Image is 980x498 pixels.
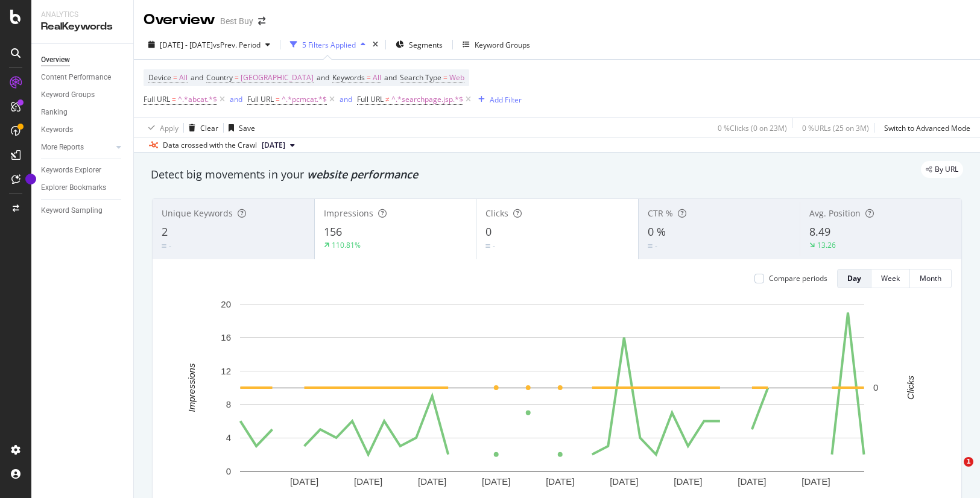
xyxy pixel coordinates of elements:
img: Equal [648,244,653,248]
text: [DATE] [546,476,574,487]
div: Analytics [41,10,124,20]
div: Day [847,273,861,283]
div: Add Filter [490,95,522,105]
button: [DATE] [257,138,300,153]
span: ^.*abcat.*$ [178,91,217,108]
text: [DATE] [290,476,318,487]
div: Compare periods [769,273,827,283]
span: Segments [409,40,443,50]
div: arrow-right-arrow-left [258,17,265,25]
text: [DATE] [801,476,830,487]
div: and [340,94,352,104]
div: 13.26 [817,240,836,250]
span: All [179,69,188,86]
a: More Reports [41,141,113,154]
span: = [173,72,177,83]
span: 0 % [648,224,666,239]
button: [DATE] - [DATE]vsPrev. Period [144,35,275,54]
span: All [373,69,381,86]
iframe: Intercom live chat [939,457,968,486]
text: Impressions [186,363,197,412]
div: Week [881,273,900,283]
a: Keywords Explorer [41,164,125,177]
button: Segments [391,35,447,54]
button: Save [224,118,255,137]
span: Full URL [247,94,274,104]
text: 20 [221,299,231,309]
text: [DATE] [674,476,702,487]
a: Overview [41,54,125,66]
button: Week [871,269,910,288]
text: [DATE] [610,476,638,487]
div: Overview [41,54,70,66]
a: Content Performance [41,71,125,84]
span: Search Type [400,72,441,83]
span: = [276,94,280,104]
div: Tooltip anchor [25,174,36,184]
button: Month [910,269,952,288]
span: and [317,72,329,83]
div: 110.81% [332,240,361,250]
div: 0 % Clicks ( 0 on 23M ) [718,123,787,133]
span: Impressions [324,207,373,219]
button: Keyword Groups [458,35,535,54]
span: ^.*pcmcat.*$ [282,91,327,108]
div: Overview [144,10,215,30]
button: Add Filter [473,92,522,107]
span: Clicks [485,207,508,219]
span: Full URL [144,94,170,104]
text: 4 [226,432,231,443]
div: Clear [200,123,218,133]
span: Avg. Position [809,207,861,219]
img: Equal [485,244,490,248]
div: 0 % URLs ( 25 on 3M ) [802,123,869,133]
div: Data crossed with the Crawl [163,140,257,151]
a: Keywords [41,124,125,136]
button: Switch to Advanced Mode [879,118,970,137]
div: Month [920,273,941,283]
span: ^.*searchpage.jsp.*$ [391,91,463,108]
span: ≠ [385,94,390,104]
div: and [230,94,242,104]
div: Ranking [41,106,68,119]
span: Country [206,72,233,83]
span: 2 [162,224,168,239]
button: 5 Filters Applied [285,35,370,54]
span: = [443,72,447,83]
text: [DATE] [418,476,446,487]
div: Keyword Groups [41,89,95,101]
span: = [235,72,239,83]
span: = [172,94,176,104]
span: 1 [964,457,973,467]
text: Clicks [905,375,915,399]
div: Apply [160,123,179,133]
a: Explorer Bookmarks [41,181,125,194]
a: Keyword Groups [41,89,125,101]
img: Equal [162,244,166,248]
button: Clear [184,118,218,137]
div: Keywords Explorer [41,164,101,177]
text: 8 [226,399,231,409]
text: [DATE] [738,476,766,487]
span: Device [148,72,171,83]
button: and [230,93,242,105]
div: legacy label [921,161,963,178]
div: RealKeywords [41,20,124,34]
span: [DATE] - [DATE] [160,40,213,50]
span: 2025 Sep. 23rd [262,140,285,151]
div: Content Performance [41,71,111,84]
span: and [191,72,203,83]
span: 0 [485,224,492,239]
button: Apply [144,118,179,137]
span: By URL [935,166,958,173]
span: CTR % [648,207,673,219]
div: Keyword Sampling [41,204,103,217]
div: times [370,39,381,51]
span: 156 [324,224,342,239]
div: Keyword Groups [475,40,530,50]
span: vs Prev. Period [213,40,261,50]
span: [GEOGRAPHIC_DATA] [241,69,314,86]
text: [DATE] [482,476,510,487]
span: Unique Keywords [162,207,233,219]
span: and [384,72,397,83]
